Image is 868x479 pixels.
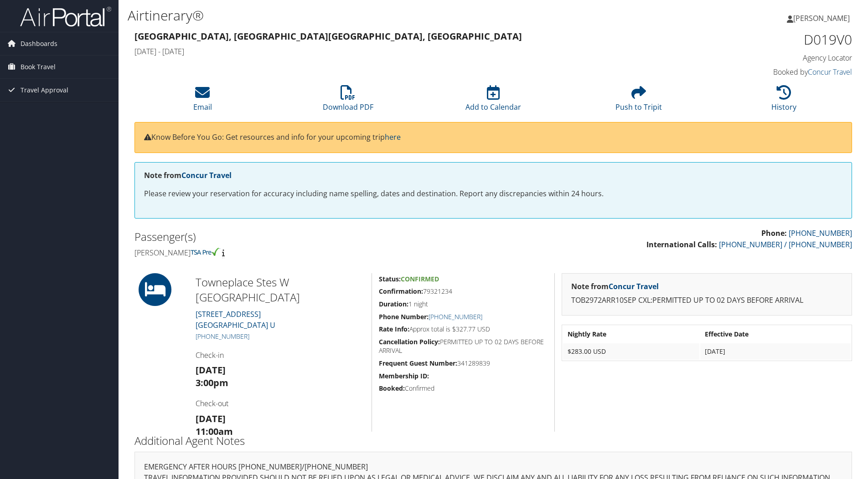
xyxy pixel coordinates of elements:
[379,337,548,355] h5: PERMITTED UP TO 02 DAYS BEFORE ARRIVAL
[379,384,548,393] h5: Confirmed
[196,364,226,376] strong: [DATE]
[323,90,373,112] a: Download PDF
[401,275,439,283] span: Confirmed
[719,239,852,250] a: [PHONE_NUMBER] / [PHONE_NUMBER]
[563,326,699,342] th: Nightly Rate
[379,359,457,367] strong: Frequent Guest Number:
[144,132,842,143] p: Know Before You Go: Get resources and info for your upcoming trip
[429,312,482,321] a: [PHONE_NUMBER]
[134,248,486,258] h4: [PERSON_NAME]
[379,325,409,333] strong: Rate Info:
[761,228,787,238] strong: Phone:
[196,413,226,425] strong: [DATE]
[571,281,659,291] strong: Note from
[196,425,233,438] strong: 11:00am
[21,56,56,78] span: Book Travel
[379,325,548,334] h5: Approx total is $327.77 USD
[789,228,852,238] a: [PHONE_NUMBER]
[385,132,401,142] a: here
[465,90,521,112] a: Add to Calendar
[134,46,669,56] h4: [DATE] - [DATE]
[181,170,232,180] a: Concur Travel
[196,350,365,360] h4: Check-in
[615,90,662,112] a: Push to Tripit
[771,90,796,112] a: History
[128,6,615,25] h1: Airtinerary®
[21,79,68,102] span: Travel Approval
[379,275,401,283] strong: Status:
[379,300,548,309] h5: 1 night
[787,5,859,32] a: [PERSON_NAME]
[21,32,57,55] span: Dashboards
[144,170,232,180] strong: Note from
[134,229,486,245] h2: Passenger(s)
[379,287,548,296] h5: 79321234
[379,287,423,296] strong: Confirmation:
[196,275,365,305] h2: Towneplace Stes W [GEOGRAPHIC_DATA]
[683,30,852,49] h1: D019V0
[196,309,275,330] a: [STREET_ADDRESS][GEOGRAPHIC_DATA] U
[609,281,659,291] a: Concur Travel
[134,30,522,42] strong: [GEOGRAPHIC_DATA], [GEOGRAPHIC_DATA] [GEOGRAPHIC_DATA], [GEOGRAPHIC_DATA]
[379,300,408,308] strong: Duration:
[379,359,548,368] h5: 341289839
[379,312,429,321] strong: Phone Number:
[144,188,842,200] p: Please review your reservation for accuracy including name spelling, dates and destination. Repor...
[683,67,852,77] h4: Booked by
[196,332,249,341] a: [PHONE_NUMBER]
[808,67,852,77] a: Concur Travel
[646,239,717,250] strong: International Calls:
[191,248,220,256] img: tsa-precheck.png
[379,384,405,392] strong: Booked:
[700,343,851,360] td: [DATE]
[563,343,699,360] td: $283.00 USD
[379,337,440,346] strong: Cancellation Policy:
[196,398,365,408] h4: Check-out
[571,295,842,306] p: TOB2972ARR10SEP CXL:PERMITTED UP TO 02 DAYS BEFORE ARRIVAL
[793,13,850,23] span: [PERSON_NAME]
[700,326,851,342] th: Effective Date
[379,372,429,380] strong: Membership ID:
[193,90,212,112] a: Email
[196,377,228,389] strong: 3:00pm
[20,6,111,27] img: airportal-logo.png
[134,433,852,448] h2: Additional Agent Notes
[683,53,852,63] h4: Agency Locator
